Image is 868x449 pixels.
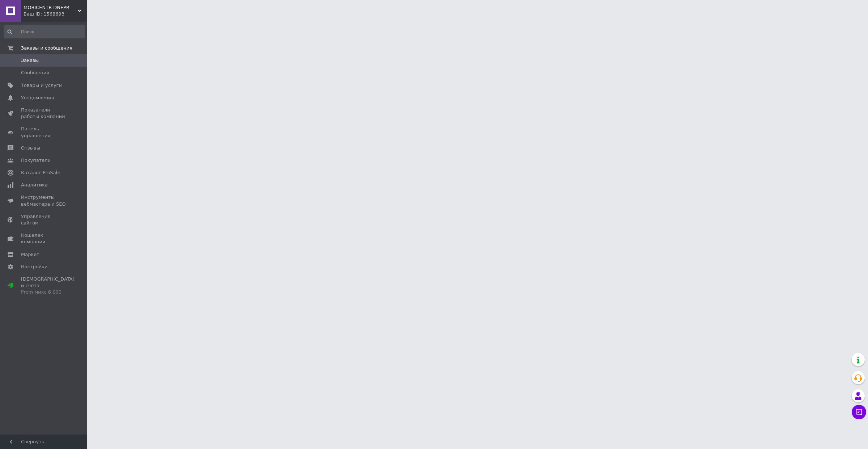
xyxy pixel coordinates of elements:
[21,232,67,245] span: Кошелек компании
[21,169,60,176] span: Каталог ProSale
[21,70,49,76] span: Сообщения
[21,264,47,270] span: Настройки
[24,11,87,17] div: Ваш ID: 1568693
[21,182,48,188] span: Аналитика
[852,405,866,419] button: Чат с покупателем
[21,57,39,64] span: Заказы
[21,45,72,51] span: Заказы и сообщения
[21,82,62,89] span: Товары и услуги
[21,251,39,258] span: Маркет
[21,157,51,164] span: Покупатели
[21,95,54,101] span: Уведомления
[21,276,75,296] span: [DEMOGRAPHIC_DATA] и счета
[21,289,75,295] div: Prom микс 6 000
[21,107,67,120] span: Показатели работы компании
[21,145,40,151] span: Отзывы
[21,194,67,207] span: Инструменты вебмастера и SEO
[4,25,85,38] input: Поиск
[24,4,78,11] span: MOBICENTR DNEPR
[21,213,67,226] span: Управление сайтом
[21,126,67,139] span: Панель управления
